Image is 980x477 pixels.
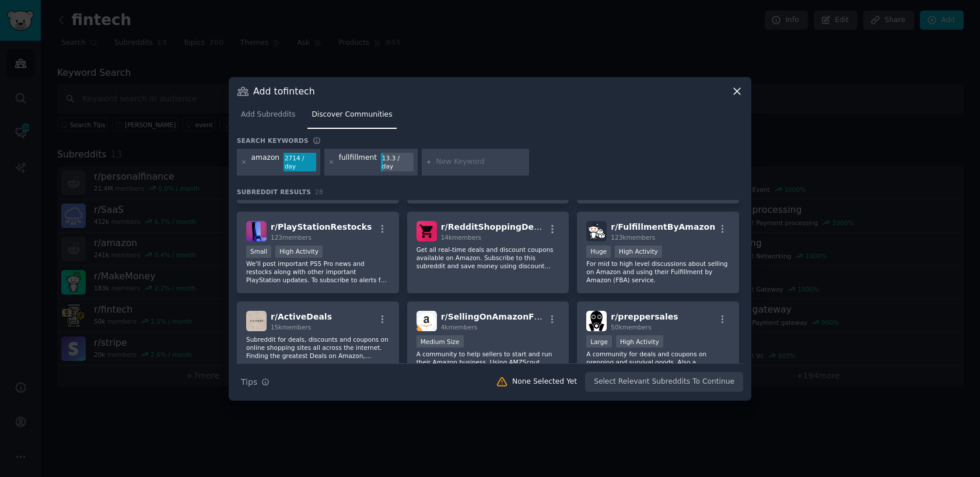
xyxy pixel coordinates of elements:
img: FulfillmentByAmazon [586,221,607,241]
p: Subreddit for deals, discounts and coupons on online shopping sites all across the internet. Find... [246,335,390,360]
span: r/ SellingOnAmazonFBA [441,312,547,321]
span: 15k members [271,324,311,331]
div: 2714 / day [283,153,316,171]
span: 123 members [271,234,311,241]
span: r/ FulfillmentByAmazon [611,222,715,232]
span: r/ RedditShoppingDeals [441,222,547,232]
input: New Keyword [436,157,525,167]
a: Add Subreddits [237,106,299,129]
div: None Selected Yet [512,377,577,387]
span: Add Subreddits [241,110,295,120]
span: 123k members [611,234,655,241]
span: r/ ActiveDeals [271,312,332,321]
div: 13.3 / day [381,153,414,171]
p: For mid to high level discussions about selling on Amazon and using their Fulfillment by Amazon (... [586,259,730,284]
a: Discover Communities [307,106,396,129]
div: Large [586,335,612,348]
div: Small [246,245,271,258]
img: ActiveDeals [246,311,267,331]
div: amazon [251,153,280,171]
span: Subreddit Results [237,188,311,196]
span: r/ PlayStationRestocks [271,222,372,232]
img: PlayStationRestocks [246,221,267,241]
p: Get all real-time deals and discount coupons available on Amazon. Subscribe to this subreddit and... [416,245,560,270]
p: We'll post important PS5 Pro news and restocks along with other important PlayStation updates. To... [246,259,390,284]
div: Huge [586,245,611,258]
p: A community to help sellers to start and run their Amazon business. Using AMZScout product resear... [416,350,560,374]
p: A community for deals and coupons on prepping and survival goods. Also a marketplace for preppers... [586,350,730,374]
h3: Add to fintech [253,85,315,97]
div: fullfillment [339,153,377,171]
span: 14k members [441,234,481,241]
div: High Activity [616,335,663,348]
img: SellingOnAmazonFBA [416,311,437,331]
img: RedditShoppingDeals [416,221,437,241]
span: Tips [241,376,257,388]
span: Discover Communities [311,110,392,120]
span: r/ preppersales [611,312,678,321]
h3: Search keywords [237,136,309,145]
div: High Activity [615,245,662,258]
div: High Activity [275,245,323,258]
span: 4k members [441,324,478,331]
div: Medium Size [416,335,464,348]
span: 28 [315,188,323,195]
button: Tips [237,372,274,392]
span: 50k members [611,324,651,331]
img: preppersales [586,311,607,331]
